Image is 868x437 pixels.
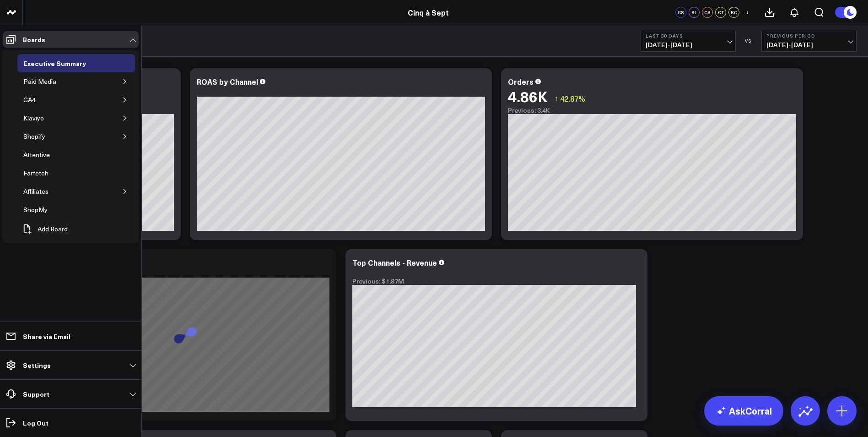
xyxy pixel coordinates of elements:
p: Boards [23,36,45,43]
div: CT [715,7,726,18]
div: Shopify [21,131,48,142]
a: KlaviyoOpen board menu [17,109,64,127]
div: VS [740,38,757,44]
b: Previous Period [766,33,852,38]
button: Last 30 Days[DATE]-[DATE] [641,30,736,52]
a: Cinq à Sept [408,7,449,17]
div: Previous: 3.4K [508,107,796,114]
button: Add Board [17,219,72,239]
p: Log Out [23,419,49,426]
button: + [742,7,753,18]
span: + [745,9,749,16]
a: Paid MediaOpen board menu [17,72,76,91]
p: Support [23,390,49,398]
div: Affiliates [21,186,51,197]
a: FarfetchOpen board menu [17,164,68,182]
a: Executive SummaryOpen board menu [17,54,106,72]
span: 42.87% [560,93,585,104]
span: [DATE] - [DATE] [646,41,731,49]
p: Settings [23,361,51,369]
a: ShopMyOpen board menu [17,201,67,219]
a: GA4Open board menu [17,91,55,109]
span: ↑ [555,93,558,104]
div: Top Channels - Revenue [352,257,437,268]
span: [DATE] - [DATE] [766,41,852,49]
div: SL [689,7,700,18]
span: Add Board [38,225,68,233]
div: CS [675,7,686,18]
a: ShopifyOpen board menu [17,127,65,146]
div: GA4 [21,94,38,105]
div: Attentive [21,149,52,160]
div: BC [728,7,739,18]
a: AskCorral [704,396,783,426]
b: Last 30 Days [646,33,731,38]
div: Executive Summary [21,58,88,69]
button: Previous Period[DATE]-[DATE] [761,30,857,52]
div: Farfetch [21,168,51,179]
div: Paid Media [21,76,59,87]
div: ROAS by Channel [197,76,258,87]
a: Log Out [3,415,139,431]
div: 4.86K [508,88,548,104]
div: Orders [508,76,534,87]
a: AffiliatesOpen board menu [17,182,68,201]
div: Previous: $1.87M [352,278,641,285]
a: AttentiveOpen board menu [17,146,70,164]
div: CS [702,7,713,18]
p: Share via Email [23,333,70,340]
div: ShopMy [21,204,50,215]
div: Klaviyo [21,113,46,124]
